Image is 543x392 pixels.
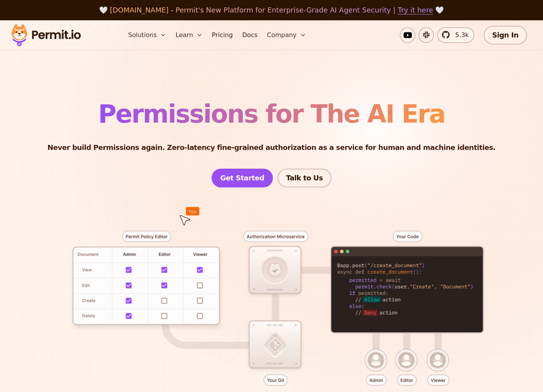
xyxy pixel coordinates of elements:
span: [DOMAIN_NAME] - Permit's New Platform for Enterprise-Grade AI Agent Security | [110,6,433,14]
a: Talk to Us [278,169,331,187]
a: Try it here [398,6,433,14]
div: 🤍 🤍 [19,5,524,16]
a: Sign In [484,26,527,45]
a: Pricing [209,27,236,43]
button: Solutions [125,27,169,43]
p: Never build Permissions again. Zero-latency fine-grained authorization as a service for human and... [48,142,496,153]
span: Permissions for The AI Era [98,100,445,128]
a: Get Started [212,169,273,187]
a: 5.3k [437,27,474,43]
button: Company [264,27,309,43]
button: Learn [173,27,206,43]
span: 5.3k [450,30,469,40]
img: Permit logo [8,22,84,48]
a: Docs [239,27,260,43]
